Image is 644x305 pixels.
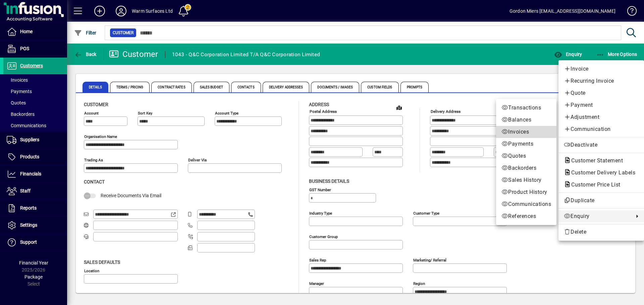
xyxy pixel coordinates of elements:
span: Invoices [501,128,551,136]
span: Quotes [501,152,551,160]
span: Payment [564,101,639,109]
span: Customer Statement [564,157,626,164]
span: Invoice [564,65,639,73]
span: Customer Delivery Labels [564,169,639,176]
span: References [501,212,551,220]
span: Duplicate [564,197,639,205]
span: Product History [501,188,551,196]
button: Deactivate customer [558,139,644,151]
span: Quote [564,89,639,97]
span: Transactions [501,104,551,112]
span: Communication [564,125,639,133]
span: Customer Price List [564,181,624,188]
span: Delete [564,228,639,236]
span: Backorders [501,164,551,172]
span: Balances [501,116,551,124]
span: Recurring Invoice [564,77,639,85]
span: Adjustment [564,113,639,121]
span: Deactivate [564,141,639,149]
span: Enquiry [564,212,631,220]
span: Payments [501,140,551,148]
span: Sales History [501,176,551,184]
span: Communications [501,200,551,208]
